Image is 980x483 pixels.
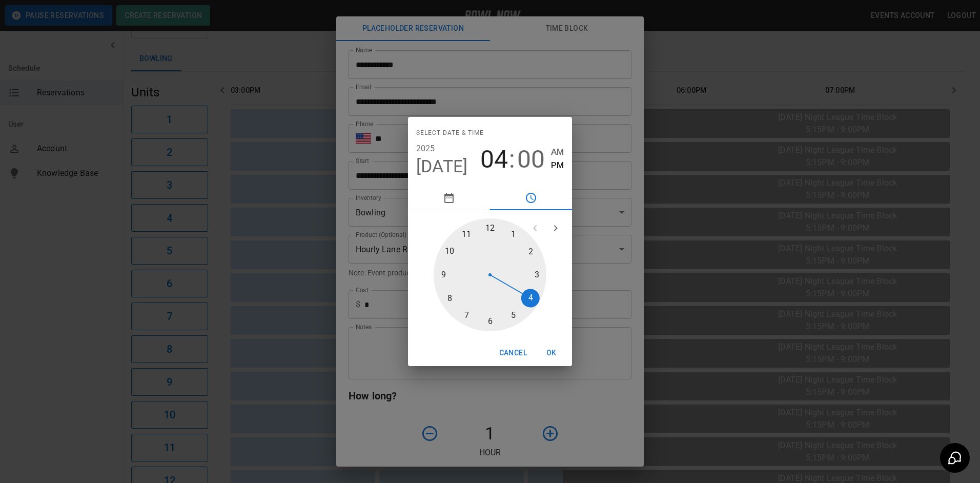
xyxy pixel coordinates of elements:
button: AM [551,145,564,159]
button: open next view [545,218,566,238]
span: : [509,145,515,174]
span: Select date & time [416,125,484,142]
button: 2025 [416,142,435,156]
button: pick time [490,186,572,210]
button: OK [535,344,568,363]
button: [DATE] [416,156,468,177]
button: pick date [408,186,490,210]
button: Cancel [495,344,531,363]
button: PM [551,158,564,172]
button: 00 [517,145,545,174]
button: 04 [480,145,508,174]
